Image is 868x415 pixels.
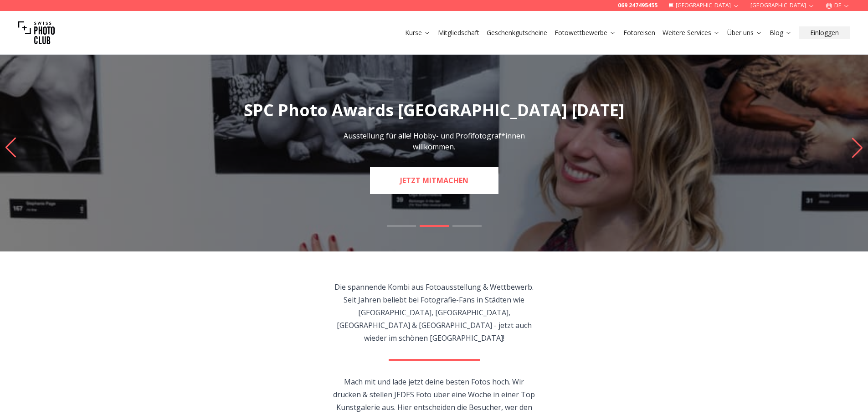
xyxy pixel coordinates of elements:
a: Fotoreisen [623,28,655,37]
button: Weitere Services [659,26,724,39]
button: Einloggen [799,26,850,39]
a: Fotowettbewerbe [555,28,616,37]
a: Weitere Services [663,28,720,37]
img: Swiss photo club [18,15,55,51]
a: Kurse [405,28,431,37]
button: Geschenkgutscheine [483,26,551,39]
a: Mitgliedschaft [438,28,479,37]
button: Mitgliedschaft [434,26,483,39]
button: Über uns [724,26,766,39]
button: Kurse [401,26,434,39]
a: JETZT MITMACHEN [370,167,498,194]
a: Über uns [727,28,762,37]
button: Blog [766,26,796,39]
a: 069 247495455 [618,2,657,9]
button: Fotoreisen [620,26,659,39]
p: Ausstellung für alle! Hobby- und Profifotograf*innen willkommen. [332,130,536,152]
p: Die spannende Kombi aus Fotoausstellung & Wettbewerb. Seit Jahren beliebt bei Fotografie-Fans in ... [330,281,538,344]
button: Fotowettbewerbe [551,26,620,39]
a: Blog [770,28,792,37]
a: Geschenkgutscheine [487,28,547,37]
